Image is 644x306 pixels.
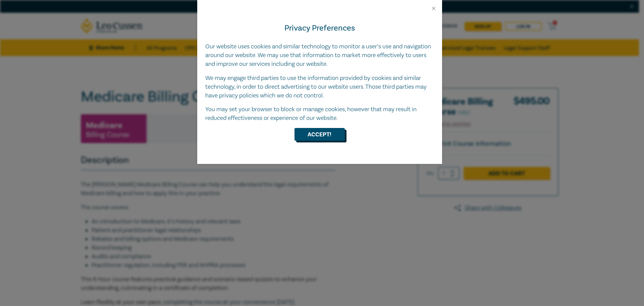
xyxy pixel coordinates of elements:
[294,128,345,141] button: Accept!
[205,74,434,100] p: We may engage third parties to use the information provided by cookies and similar technology, in...
[205,42,434,69] p: Our website uses cookies and similar technology to monitor a user’s use and navigation around our...
[205,105,434,123] p: You may set your browser to block or manage cookies, however that may result in reduced effective...
[205,22,434,34] h4: Privacy Preferences
[431,5,437,11] button: Close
